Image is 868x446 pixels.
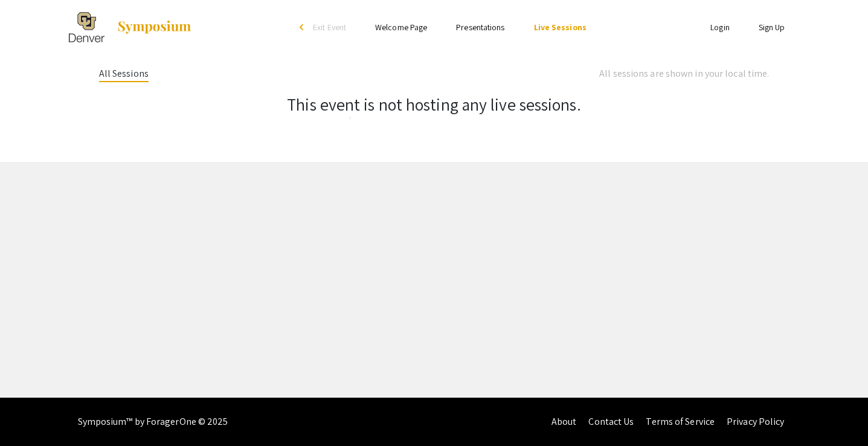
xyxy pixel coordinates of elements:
img: The 2025 Research and Creative Activities Symposium (RaCAS) [69,12,104,42]
a: About [551,415,577,428]
a: Login [710,22,730,33]
div: Symposium™ by ForagerOne © 2025 [78,398,228,446]
h3: This event is not hosting any live sessions. [99,94,770,115]
a: Privacy Policy [727,415,784,428]
iframe: Chat [9,392,51,437]
a: Welcome Page [375,22,427,33]
a: Terms of Service [646,415,715,428]
a: Sign Up [759,22,785,33]
div: All Sessions [99,66,149,82]
a: Live Sessions [534,22,587,33]
a: Presentations [456,22,504,33]
a: Contact Us [588,415,634,428]
a: The 2025 Research and Creative Activities Symposium (RaCAS) [69,12,192,42]
div: arrow_back_ios [300,24,307,31]
div: All sessions are shown in your local time. [599,66,769,81]
span: Exit Event [313,22,346,33]
img: Symposium by ForagerOne [117,20,192,34]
